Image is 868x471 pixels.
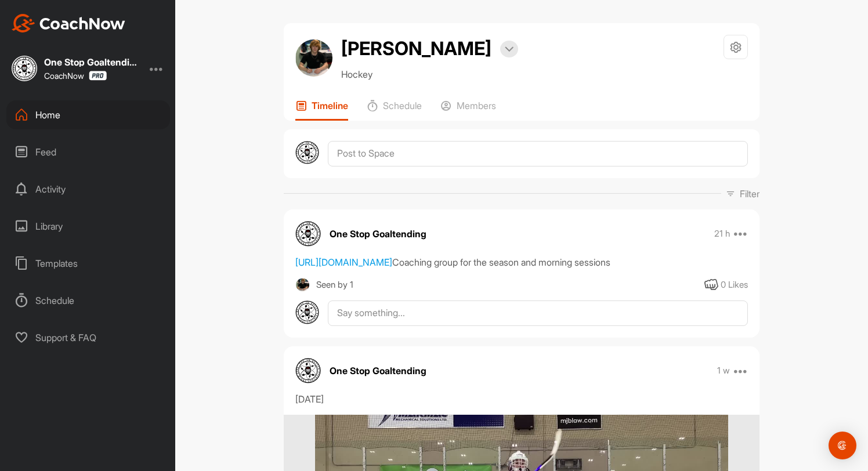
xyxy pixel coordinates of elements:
[12,56,37,81] img: square_dd63dcaa2fae36c4e25aaf403537de18.jpg
[44,57,137,67] div: One Stop Goaltending
[295,221,321,247] img: avatar
[6,323,170,352] div: Support & FAQ
[44,71,107,81] div: CoachNow
[316,278,353,292] div: Seen by 1
[341,67,518,81] p: Hockey
[330,364,426,378] p: One Stop Goaltending
[330,227,426,241] p: One Stop Goaltending
[6,175,170,204] div: Activity
[6,212,170,241] div: Library
[295,392,748,406] div: [DATE]
[6,286,170,315] div: Schedule
[295,278,310,292] img: square_73582f2cf0f4bf6d64b3a73247a4f891.jpg
[505,46,513,52] img: arrow-down
[295,255,748,269] div: Coaching group for the season and morning sessions
[457,100,496,111] p: Members
[6,137,170,166] div: Feed
[295,358,321,383] img: avatar
[12,14,125,32] img: CoachNow
[740,187,759,201] p: Filter
[6,249,170,278] div: Templates
[295,300,319,324] img: avatar
[89,71,107,81] img: CoachNow Pro
[383,100,422,111] p: Schedule
[721,278,748,292] div: 0 Likes
[829,432,856,459] div: Open Intercom Messenger
[295,256,392,268] a: [URL][DOMAIN_NAME]
[6,100,170,129] div: Home
[295,141,319,165] img: avatar
[312,100,348,111] p: Timeline
[717,365,730,376] p: 1 w
[295,39,332,77] img: avatar
[341,35,491,63] h2: [PERSON_NAME]
[714,228,730,240] p: 21 h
